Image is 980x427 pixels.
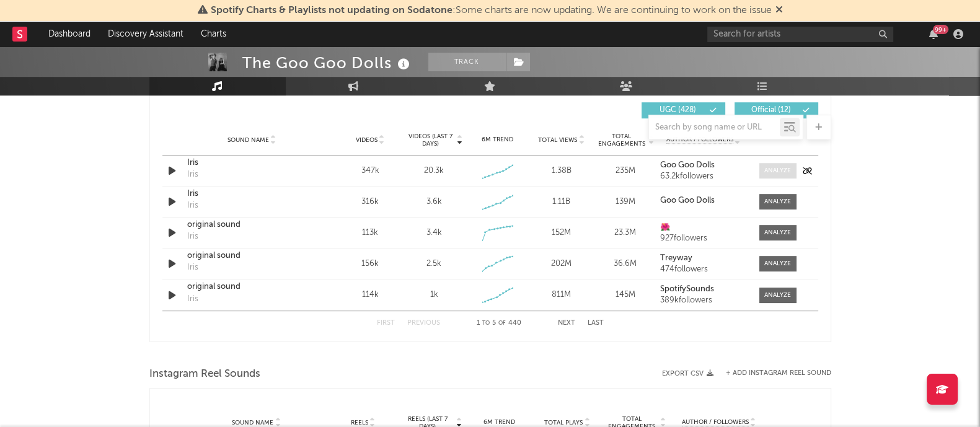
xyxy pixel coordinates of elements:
a: Goo Goo Dolls [660,161,746,170]
div: 113k [342,227,399,239]
div: 152M [532,227,590,239]
div: 2.5k [426,258,441,270]
div: 6M Trend [469,135,526,144]
button: First [377,320,395,327]
button: Official(12) [735,102,818,118]
a: original sound [187,250,317,262]
span: of [498,320,506,326]
span: Sound Name [232,419,273,426]
a: 🌺 [660,223,746,232]
strong: Goo Goo Dolls [660,196,715,205]
div: 202M [532,258,590,270]
span: Reels [351,419,368,426]
div: 36.6M [596,258,654,270]
div: 389k followers [660,296,746,305]
div: + Add Instagram Reel Sound [713,370,831,377]
div: 3.6k [426,196,441,208]
input: Search for artists [707,27,893,42]
span: : Some charts are now updating. We are continuing to work on the issue [211,6,772,15]
span: Total Plays [544,419,583,426]
div: 3.4k [426,227,441,239]
div: Iris [187,200,198,212]
a: Goo Goo Dolls [660,196,746,205]
div: Iris [187,293,198,306]
span: Sound Name [227,136,269,144]
a: Iris [187,157,317,169]
a: Dashboard [40,22,99,46]
span: Videos (last 7 days) [405,133,455,147]
div: 23.3M [596,227,654,239]
span: Dismiss [775,6,783,15]
div: 1 5 440 [465,316,533,331]
div: 1k [430,289,438,301]
span: Spotify Charts & Playlists not updating on Sodatone [211,6,452,15]
button: Previous [407,320,440,327]
a: SpotifySounds [660,285,746,294]
div: Iris [187,169,198,181]
div: 1.11B [532,196,590,208]
input: Search by song name or URL [649,123,780,133]
button: Next [558,320,575,327]
div: 927 followers [660,234,746,243]
span: Instagram Reel Sounds [149,367,260,382]
button: UGC(428) [642,102,725,118]
div: 145M [596,289,654,301]
div: 316k [342,196,399,208]
button: + Add Instagram Reel Sound [726,370,831,377]
a: Treyway [660,254,746,263]
a: Iris [187,188,317,200]
button: 99+ [929,29,938,39]
span: UGC ( 428 ) [650,107,707,114]
a: Discovery Assistant [99,22,192,46]
span: Total Views [538,136,577,144]
div: 1.38B [532,165,590,177]
div: Iris [187,231,198,243]
div: The Goo Goo Dolls [242,53,413,73]
div: 156k [342,258,399,270]
button: Last [588,320,604,327]
span: Author / Followers [666,136,733,144]
div: 474 followers [660,265,746,274]
strong: 🌺 [660,223,670,231]
button: Track [428,53,506,71]
strong: SpotifySounds [660,285,714,293]
div: 99 + [933,25,948,34]
div: 63.2k followers [660,172,746,181]
div: 811M [532,289,590,301]
a: Charts [192,22,235,46]
div: 139M [596,196,654,208]
span: to [482,320,490,326]
strong: Treyway [660,254,692,262]
div: 6M Trend [469,418,531,427]
div: 114k [342,289,399,301]
button: Export CSV [662,370,713,377]
div: Iris [187,262,198,274]
span: Official ( 12 ) [743,107,800,114]
a: original sound [187,281,317,293]
div: 347k [342,165,399,177]
a: original sound [187,219,317,231]
span: Author / Followers [682,418,749,426]
div: 20.3k [424,165,444,177]
strong: Goo Goo Dolls [660,161,715,169]
div: 235M [596,165,654,177]
span: Total Engagements [596,133,647,147]
span: Videos [356,136,377,144]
